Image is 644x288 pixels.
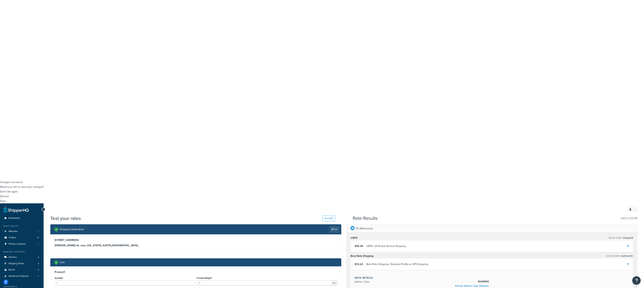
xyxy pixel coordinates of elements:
span: Boxes [9,268,15,271]
h3: Product 1 [55,270,337,274]
span: $13.24 [355,262,363,266]
button: Reset [322,216,335,221]
li: Origins [3,235,41,241]
div: Manage Shipping [3,250,41,253]
input: 0.0 [55,280,195,285]
h3: USPS [351,236,358,240]
span: Origins [9,236,16,239]
p: Carrier Code: [608,236,633,240]
span: lbs [332,280,337,285]
a: Boxes [3,267,41,273]
span: 1 [38,243,39,245]
li: Pickup Locations [3,241,41,247]
span: multicarrier [620,254,633,258]
button: Open Resource Center [632,276,641,285]
span: Dashboard [9,217,20,220]
p: Carrier Code: [606,254,633,258]
span: Carriers [9,256,17,259]
input: 0.00 [197,280,332,285]
div: USPS - US Postal Service Shipping [366,244,406,248]
span: Advanced Features [9,275,29,278]
div: Basic Setup [3,225,41,227]
span: Websites [9,230,18,233]
span: Address Type: [355,280,370,283]
span: 38 [37,236,39,239]
div: Best Rate Shipping - Standard FedEx or UPS Shipping [366,262,428,267]
h4: Rate Details [355,276,629,280]
a: Carriers [3,254,41,260]
a: Shipping Rules [3,261,41,267]
p: [DATE] 12:39 PM [621,216,637,221]
a: Dashboard [3,215,41,221]
span: $18.36 [355,244,363,248]
span: shqusps3 [622,236,633,240]
h1: Test your rates [50,215,81,222]
h3: Best Rate Shipping [351,254,373,258]
li: Advanced Features [3,273,41,279]
a: Origins38 [3,235,41,241]
span: 1 [38,230,39,233]
a: Activate Address Type Validation [455,284,489,288]
li: Websites [3,228,41,235]
label: Product Weight* [197,277,212,279]
span: Pickup Locations [9,243,26,245]
a: Advanced Features5 [3,273,41,279]
a: Edit [329,226,340,233]
span: Shipping Rules [9,262,24,265]
h2: Shipping destination : [60,228,85,231]
h2: Rate Results [353,216,378,221]
h2: Cart : [60,261,65,264]
h3: [STREET_ADDRESS] [55,238,337,242]
h3: [PERSON_NAME] de caza, [US_STATE], 92679 , [GEOGRAPHIC_DATA] [55,244,337,247]
a: Pickup Locations1 [3,241,41,247]
p: PV Warehouse [356,226,373,231]
label: Quantity* [55,277,63,279]
a: Websites1 [3,228,41,235]
span: 5 [38,275,39,278]
span: BUSINESS [477,280,489,284]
